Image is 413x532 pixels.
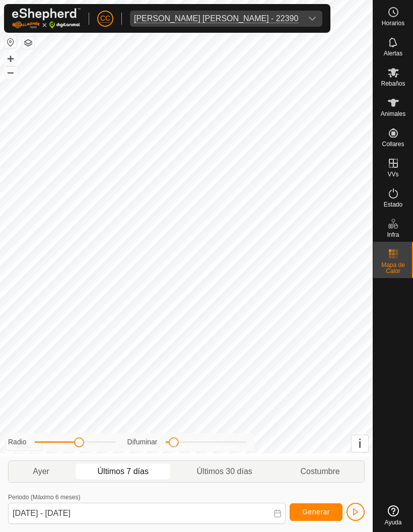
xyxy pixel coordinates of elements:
button: + [5,53,17,65]
span: VVs [387,171,398,177]
button: Capas del Mapa [22,37,34,49]
span: Ayuda [385,519,402,525]
span: Rebaños [381,81,405,87]
span: Collares [382,141,404,147]
a: Política de Privacidad [134,443,192,452]
span: Ayer [33,465,49,478]
a: Ayuda [373,501,413,529]
span: i [358,437,362,450]
button: Generar [290,503,342,521]
span: Últimos 7 días [98,465,149,478]
span: Alertas [384,50,402,56]
span: Infra [387,232,399,238]
label: Difuminar [127,437,158,447]
button: i [352,435,368,452]
span: Horarios [382,20,404,26]
span: Animales [381,111,405,117]
label: Periodo (Máximo 6 meses) [8,494,80,501]
a: Contáctenos [204,443,238,452]
span: Generar [302,508,330,516]
button: Restablecer Mapa [5,36,17,48]
span: Jose Ramon Tejedor Montero - 22390 [130,11,302,27]
button: – [5,66,17,78]
span: Estado [384,202,402,208]
span: Mapa de Calor [376,262,410,274]
div: dropdown trigger [302,11,322,27]
span: Últimos 30 días [197,465,252,478]
span: Costumbre [300,465,339,478]
img: Logo Gallagher [12,8,81,29]
label: Radio [8,437,27,447]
